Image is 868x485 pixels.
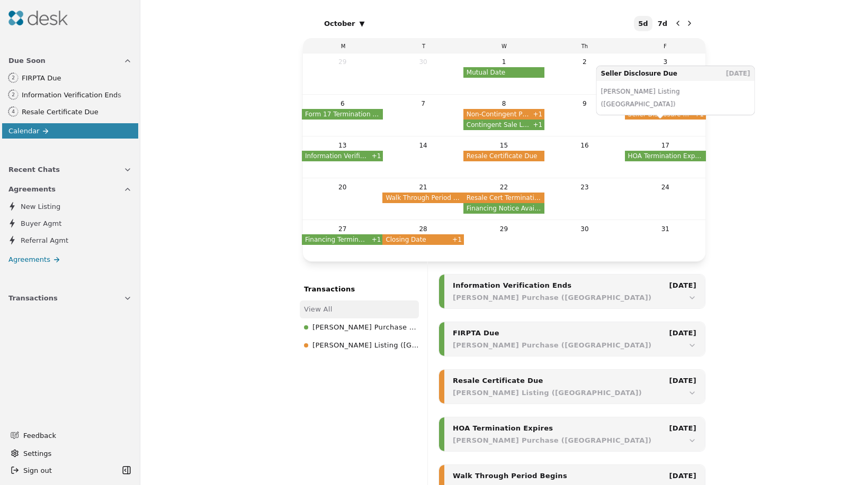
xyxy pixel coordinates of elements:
div: 3 [663,57,667,67]
span: Mutual Date [463,67,544,78]
div: 31 [661,224,669,234]
div: Information Verification Ends [22,89,131,100]
span: T [422,43,425,49]
span: HOA Termination Expires [625,151,706,161]
div: [DATE] [669,470,696,481]
div: 1 [502,57,506,67]
div: [PERSON_NAME] Purchase ([GEOGRAPHIC_DATA]) [453,435,651,446]
p: [DATE] [726,70,750,77]
button: +1 [452,234,464,245]
div: 8 [502,98,506,109]
span: Closing Date [382,234,452,245]
div: HOA Termination Expires [453,423,623,434]
img: Desk [8,11,68,25]
button: Next month [684,18,695,29]
span: Contingent Sale Listing Due [463,120,533,130]
button: Previous month [673,18,683,29]
div: 4 [12,108,15,116]
span: ▾ [359,16,364,31]
div: [PERSON_NAME] Purchase ([GEOGRAPHIC_DATA]) [453,292,651,303]
div: 24 [661,182,669,193]
span: Transactions [8,292,58,304]
div: 30 [419,57,427,67]
span: Settings [23,448,51,459]
a: 2FIRPTA Due [2,70,136,85]
button: Sign out [6,462,119,479]
section: Calendar [303,4,705,261]
div: 15 [500,140,508,151]
div: 29 [500,224,508,234]
button: Recent Chats [2,160,138,179]
div: 21 [419,182,427,193]
div: [DATE] [669,423,696,434]
span: Form 17 Termination Expires [302,109,383,120]
div: [PERSON_NAME] Purchase ([GEOGRAPHIC_DATA]) [453,340,651,351]
div: 7 [421,98,425,109]
div: 29 [338,57,346,67]
span: Resale Certificate Due [463,151,544,161]
div: [DATE] [669,375,696,386]
a: Agreements [2,252,138,267]
span: Agreements [8,254,50,265]
span: Financing Notice Available [463,203,544,214]
span: Non-Contingent POF Due [463,109,533,120]
div: Information Verification Ends [453,280,623,291]
div: Resale Certificate Due [22,106,131,117]
span: Recent Chats [8,164,60,175]
button: HOA Termination Expires[DATE][PERSON_NAME] Purchase ([GEOGRAPHIC_DATA]) [453,423,696,446]
span: Information Verification Ends [302,151,372,161]
span: [PERSON_NAME] Purchase ([GEOGRAPHIC_DATA]) [312,321,419,334]
span: October [324,18,355,29]
div: Resale Certificate Due [453,375,623,386]
button: October▾ [318,15,371,32]
span: M [341,43,346,49]
a: 4Resale Certificate Due [2,104,136,119]
p: Seller Disclosure Due [601,70,678,77]
span: Th [581,43,588,49]
div: FIRPTA Due [22,72,131,84]
span: [PERSON_NAME] Listing ([GEOGRAPHIC_DATA]) [312,338,419,352]
div: 28 [419,224,427,234]
button: +1 [372,151,383,161]
button: Feedback [4,426,132,445]
span: Resale Cert Termination Expires [463,193,544,203]
div: 2 [583,57,587,67]
a: Calendar [2,123,138,139]
span: Calendar [8,125,39,136]
button: Resale Certificate Due[DATE][PERSON_NAME] Listing ([GEOGRAPHIC_DATA]) [453,375,696,398]
button: +1 [533,109,544,120]
div: 2 [12,74,15,82]
div: 16 [580,140,588,151]
button: Agreements [2,179,138,199]
span: F [664,43,667,49]
div: 9 [583,98,587,109]
div: 20 [338,182,346,193]
div: [PERSON_NAME] Listing ([GEOGRAPHIC_DATA]) [453,387,642,398]
button: Information Verification Ends[DATE][PERSON_NAME] Purchase ([GEOGRAPHIC_DATA]) [453,280,696,303]
div: Walk Through Period Begins [453,470,623,481]
span: Sign out [23,465,52,476]
button: +1 [372,234,383,245]
span: Feedback [23,430,126,441]
button: +1 [533,120,544,130]
button: Due Soon [2,51,138,70]
span: Due Soon [8,55,46,66]
div: 2 [12,91,15,99]
div: 17 [661,140,669,151]
span: Referral Agmt [21,235,68,246]
div: 22 [500,182,508,193]
div: [DATE] [669,327,696,338]
p: [PERSON_NAME] Listing ([GEOGRAPHIC_DATA]) [597,81,755,115]
button: Transactions [2,288,138,308]
li: View All [300,300,419,318]
a: 2Information Verification Ends [2,87,136,102]
button: FIRPTA Due[DATE][PERSON_NAME] Purchase ([GEOGRAPHIC_DATA]) [453,327,696,351]
button: 5 day view [634,16,652,31]
div: 14 [419,140,427,151]
div: 6 [341,98,345,109]
div: 23 [580,182,588,193]
button: 7 day view [654,16,672,31]
div: [DATE] [669,280,696,291]
div: FIRPTA Due [453,327,623,338]
button: Settings [6,445,134,462]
